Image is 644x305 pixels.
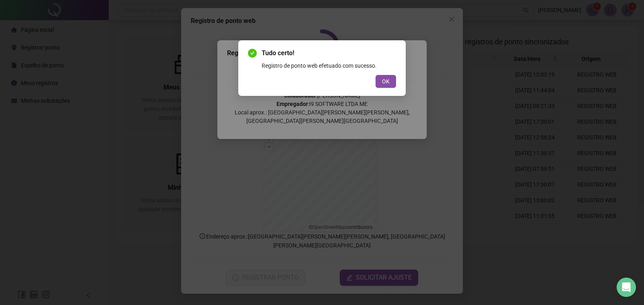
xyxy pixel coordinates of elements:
[248,49,257,58] span: check-circle
[262,48,396,58] span: Tudo certo!
[617,278,636,297] div: Open Intercom Messenger
[382,77,390,86] span: OK
[262,61,396,70] div: Registro de ponto web efetuado com sucesso.
[376,75,396,88] button: OK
